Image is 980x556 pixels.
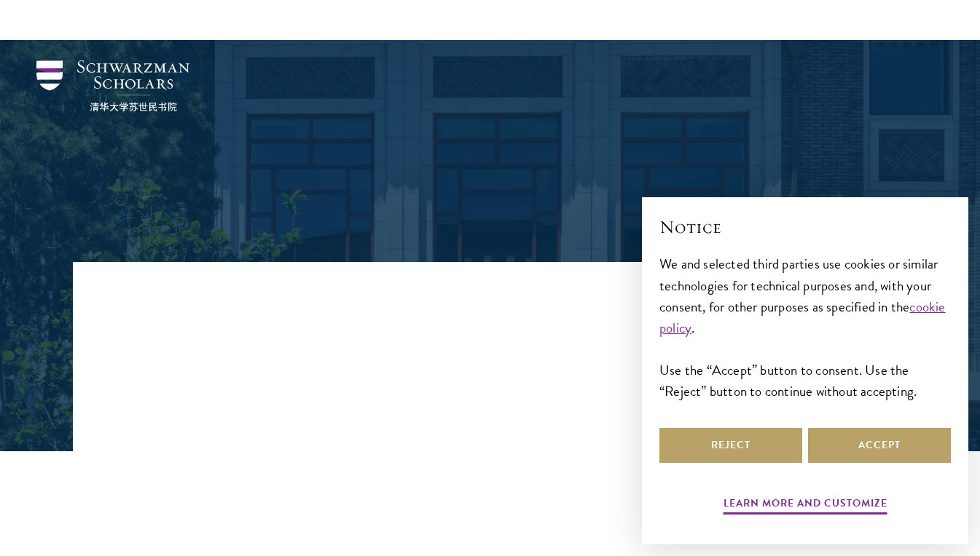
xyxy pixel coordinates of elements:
button: Reject [659,428,802,463]
div: We and selected third parties use cookies or similar technologies for technical purposes and, wit... [659,253,951,401]
button: Learn more and customize [724,494,887,517]
button: Accept [808,428,951,463]
img: Schwarzman Scholars [36,60,189,111]
a: cookie policy [659,296,946,338]
h2: Notice [659,215,951,239]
